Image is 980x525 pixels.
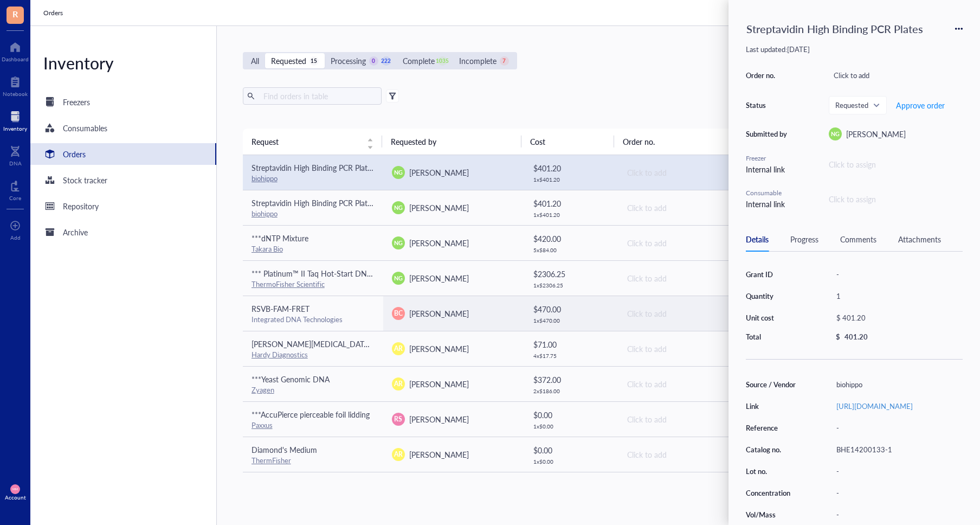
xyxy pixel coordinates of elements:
td: Click to add [617,155,758,190]
div: Order no. [746,71,789,80]
div: - [831,267,963,282]
div: BHE14200133-1 [831,442,963,457]
th: Request [243,129,382,155]
span: AR [394,379,403,389]
button: Approve order [895,97,945,114]
a: biohippo [252,173,278,183]
div: Processing [331,55,366,67]
div: Freezers [63,96,90,108]
div: 1 x $ 401.20 [533,176,609,183]
a: Paxxus [252,420,273,430]
div: Internal link [746,198,789,210]
span: [PERSON_NAME] [409,167,469,178]
span: [PERSON_NAME] [409,414,469,425]
span: NG [394,168,403,177]
div: 1 x $ 0.00 [533,458,609,465]
div: $ 420.00 [533,233,609,245]
span: Diamond's Medium [252,444,317,455]
td: Click to add [617,401,758,437]
td: Click to add [617,472,758,507]
a: Core [9,177,21,201]
div: Status [746,100,789,110]
span: [PERSON_NAME] [409,273,469,284]
div: biohippo [831,377,963,392]
div: Grant ID [746,270,801,279]
span: *** Platinum™ II Taq Hot-Start DNA Polymerase [252,268,412,279]
a: Freezers [30,91,216,113]
div: - [831,507,963,522]
div: Click to add [627,167,749,178]
span: NG [831,130,840,138]
div: 222 [382,56,391,66]
a: Orders [43,8,65,18]
a: [URL][DOMAIN_NAME] [836,401,913,411]
td: Click to add [617,331,758,366]
div: 1 x $ 470.00 [533,317,609,324]
a: Zyagen [252,385,274,395]
div: $ 2306.25 [533,268,609,280]
span: AR [394,344,403,354]
span: ***Yeast Genomic DNA [252,374,330,385]
div: Consumable [746,188,789,198]
div: Account [5,494,26,501]
div: Internal link [746,163,789,175]
div: 1 x $ 0.00 [533,423,609,430]
div: $ 0.00 [533,444,609,456]
a: Repository [30,195,216,217]
div: Click to add [627,378,749,390]
div: Reference [746,423,801,433]
div: Link [746,401,801,411]
span: [PERSON_NAME] [409,238,469,248]
div: Requested [271,55,306,67]
div: Integrated DNA Technologies [252,315,375,324]
div: Click to assign [829,193,876,205]
span: [PERSON_NAME] [409,379,469,389]
div: Comments [840,233,876,245]
span: ***AccuPierce pierceable foil lidding [252,409,370,420]
div: Click to add [627,202,749,214]
div: Progress [790,233,818,245]
div: Inventory [30,52,216,74]
div: - [831,420,963,436]
a: Dashboard [2,39,29,62]
span: AR [394,450,403,459]
a: Hardy Diagnostics [252,349,308,360]
a: Takara Bio [252,244,283,254]
div: Dashboard [2,56,29,62]
div: $ 71.00 [533,338,609,350]
span: [PERSON_NAME] [846,129,906,139]
div: 1 x $ 401.20 [533,212,609,218]
td: Click to add [617,366,758,401]
div: $ [836,332,840,342]
span: [PERSON_NAME] [409,308,469,319]
div: Concentration [746,488,801,498]
div: Click to add [627,413,749,425]
a: Consumables [30,117,216,139]
div: Freezer [746,153,789,163]
div: Click to add [627,308,749,319]
td: Click to add [617,225,758,260]
div: - [831,485,963,501]
div: Inventory [3,125,27,132]
th: Cost [521,129,614,155]
td: Click to add [617,260,758,296]
div: Attachments [898,233,941,245]
div: Repository [63,200,99,212]
div: Click to assign [829,158,963,170]
div: All [251,55,259,67]
div: $ 401.20 [533,197,609,209]
a: Notebook [3,73,28,97]
div: 15 [310,56,319,66]
div: 1 [831,289,963,304]
span: Requested [835,100,878,110]
div: Orders [63,148,86,160]
div: $ 470.00 [533,303,609,315]
span: [PERSON_NAME] [409,202,469,213]
a: biohippo [252,208,278,219]
div: Click to add [627,272,749,284]
div: - [831,464,963,479]
div: Total [746,332,801,342]
span: BC [394,309,403,318]
td: Click to add [617,296,758,331]
th: Requested by [382,129,521,155]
